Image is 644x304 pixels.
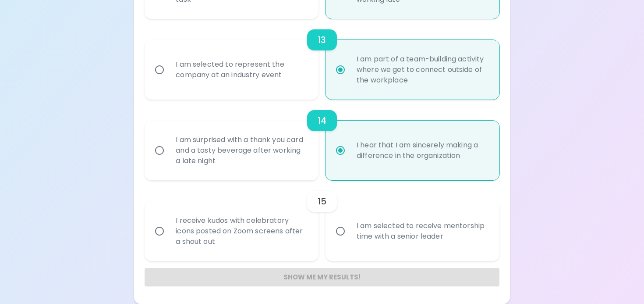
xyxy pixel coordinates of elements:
div: I am surprised with a thank you card and a tasty beverage after working a late night [169,124,314,177]
div: I hear that I am sincerely making a difference in the organization [350,129,495,172]
div: choice-group-check [145,100,499,180]
div: I am selected to receive mentorship time with a senior leader [350,210,495,252]
div: I am part of a team-building activity where we get to connect outside of the workplace [350,43,495,96]
div: choice-group-check [145,19,499,100]
h6: 13 [318,33,326,47]
div: I receive kudos with celebratory icons posted on Zoom screens after a shout out [169,205,314,258]
div: I am selected to represent the company at an industry event [169,49,314,91]
h6: 14 [318,114,326,128]
h6: 15 [318,194,326,208]
div: choice-group-check [145,180,499,261]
